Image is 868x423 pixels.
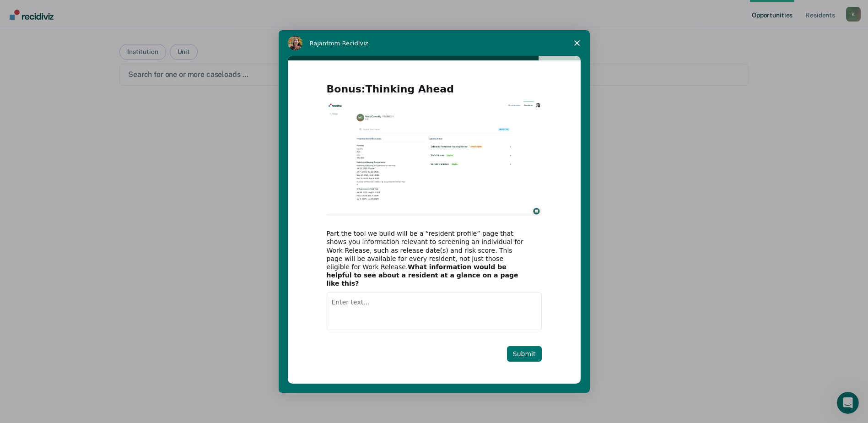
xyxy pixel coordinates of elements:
[327,263,518,287] b: What information would be helpful to see about a resident at a glance on a page like this?
[327,293,542,330] textarea: Enter text...
[327,82,542,101] h2: Bonus:
[326,40,368,47] span: from Recidiviz
[310,40,327,47] span: Rajan
[327,229,528,287] div: Part the tool we build will be a “resident profile” page that shows you information relevant to s...
[366,83,454,95] b: Thinking Ahead
[288,36,302,50] img: Profile image for Rajan
[507,346,542,362] button: Submit
[564,30,590,56] span: Close survey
